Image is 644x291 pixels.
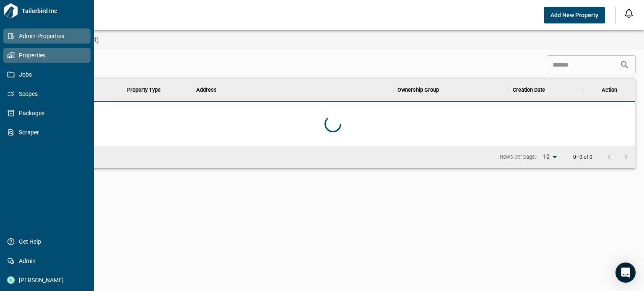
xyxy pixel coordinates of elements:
[15,32,83,40] span: Admin-Properties
[622,7,636,20] button: Open notification feed
[3,86,91,101] a: Scopes
[3,106,91,121] a: Packages
[3,67,91,82] a: Jobs
[15,237,83,246] span: Get Help
[397,78,439,102] div: Ownership Group
[15,109,83,117] span: Packages
[551,11,598,19] span: Add New Property
[500,153,536,161] p: Rows per page:
[3,253,91,268] a: Admin
[615,263,636,283] div: Open Intercom Messenger
[196,78,217,102] div: Address
[15,90,83,98] span: Scopes
[602,78,617,102] div: Action
[3,28,91,44] a: Admin-Properties
[583,78,635,102] div: Action
[15,276,83,284] span: [PERSON_NAME]
[15,51,83,59] span: Properties
[544,7,605,23] button: Add New Property
[393,78,509,102] div: Ownership Group
[540,151,560,163] div: 10
[573,155,592,160] p: 0–0 of 0
[22,30,644,50] div: base tabs
[123,78,192,102] div: Property Type
[15,257,83,265] span: Admin
[31,78,123,102] div: Property Name
[15,128,83,136] span: Scraper
[127,78,161,102] div: Property Type
[192,78,394,102] div: Address
[513,78,545,102] div: Creation Date
[18,7,91,15] span: Tailorbird Inc
[509,78,584,102] div: Creation Date
[3,48,91,63] a: Properties
[3,125,91,140] a: Scraper
[15,70,83,79] span: Jobs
